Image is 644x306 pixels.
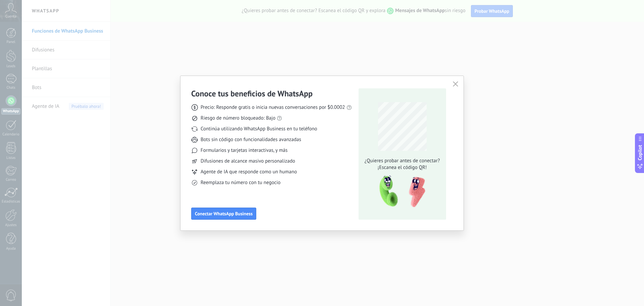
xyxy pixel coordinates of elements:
[191,208,256,220] button: Conectar WhatsApp Business
[201,104,345,111] span: Precio: Responde gratis o inicia nuevas conversaciones por $0.0002
[191,88,313,99] h3: Conoce tus beneficios de WhatsApp
[201,169,297,175] span: Agente de IA que responde como un humano
[201,179,280,186] span: Reemplaza tu número con tu negocio
[363,158,442,164] span: ¿Quieres probar antes de conectar?
[201,147,287,154] span: Formularios y tarjetas interactivas, y más
[363,164,442,171] span: ¡Escanea el código QR!
[201,158,295,165] span: Difusiones de alcance masivo personalizado
[201,115,275,122] span: Riesgo de número bloqueado: Bajo
[201,136,301,143] span: Bots sin código con funcionalidades avanzadas
[195,211,253,216] span: Conectar WhatsApp Business
[374,174,427,210] img: qr-pic-1x.png
[637,145,643,160] span: Copilot
[201,126,317,132] span: Continúa utilizando WhatsApp Business en tu teléfono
